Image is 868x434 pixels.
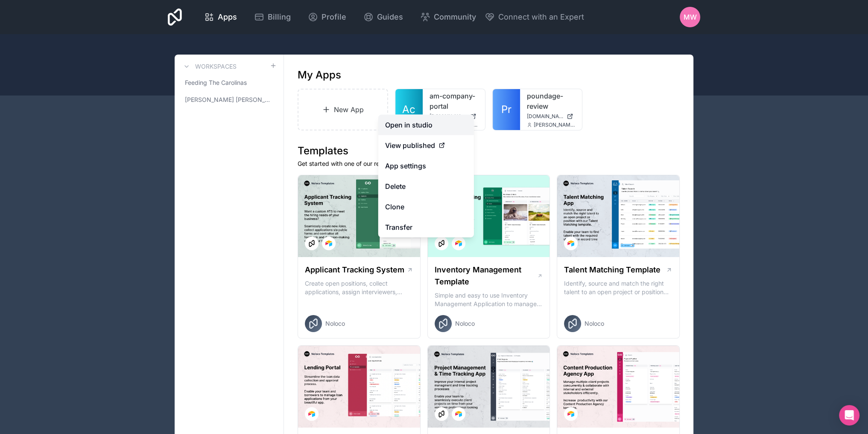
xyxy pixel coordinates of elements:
[308,411,315,417] img: Airtable Logo
[181,75,277,90] a: Feeding The Carolinas
[385,140,435,150] span: View published
[534,122,576,128] span: [PERSON_NAME][EMAIL_ADDRESS][DOMAIN_NAME]
[684,12,697,22] span: MW
[527,113,576,120] a: [DOMAIN_NAME]
[218,11,237,23] span: Apps
[185,95,270,104] span: [PERSON_NAME] [PERSON_NAME]
[501,103,511,116] span: Pr
[498,11,584,23] span: Connect with an Expert
[298,89,388,130] a: New App
[527,91,576,111] a: poundage-review
[493,89,520,130] a: Pr
[247,8,298,26] a: Billing
[567,240,574,247] img: Airtable Logo
[567,411,574,417] img: Airtable Logo
[378,135,474,156] a: View published
[585,319,604,328] span: Noloco
[378,115,474,135] a: Open in studio
[455,240,462,247] img: Airtable Logo
[298,68,341,82] h1: My Apps
[430,91,478,111] a: am-company-portal
[325,319,345,328] span: Noloco
[301,8,353,26] a: Profile
[377,11,403,23] span: Guides
[413,8,483,26] a: Community
[527,113,564,120] span: [DOMAIN_NAME]
[564,279,672,296] p: Identify, source and match the right talent to an open project or position with our Talent Matchi...
[378,217,474,237] a: Transfer
[435,264,537,288] h1: Inventory Management Template
[378,197,474,217] a: Clone
[181,61,237,72] a: Workspaces
[485,11,584,23] button: Connect with an Expert
[195,62,237,71] h3: Workspaces
[181,92,277,107] a: [PERSON_NAME] [PERSON_NAME]
[839,405,859,425] div: Open Intercom Messenger
[298,159,680,168] p: Get started with one of our ready-made templates
[325,240,332,247] img: Airtable Logo
[564,264,660,276] h1: Talent Matching Template
[197,8,244,26] a: Apps
[430,113,478,120] a: [DOMAIN_NAME]
[268,11,291,23] span: Billing
[430,113,466,120] span: [DOMAIN_NAME]
[321,11,346,23] span: Profile
[378,176,474,197] button: Delete
[357,8,410,26] a: Guides
[185,78,247,87] span: Feeding The Carolinas
[298,144,680,158] h1: Templates
[435,291,543,308] p: Simple and easy to use Inventory Management Application to manage your stock, orders and Manufact...
[305,264,404,276] h1: Applicant Tracking System
[402,103,415,116] span: Ac
[378,156,474,176] a: App settings
[455,319,475,328] span: Noloco
[434,11,476,23] span: Community
[305,279,413,296] p: Create open positions, collect applications, assign interviewers, centralise candidate feedback a...
[395,89,423,130] a: Ac
[455,411,462,417] img: Airtable Logo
